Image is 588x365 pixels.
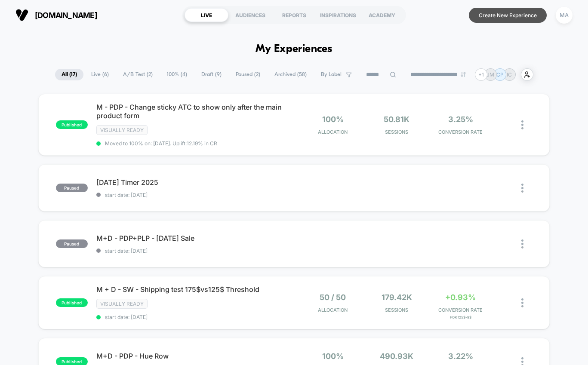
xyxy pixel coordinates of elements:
span: 3.25% [448,115,473,124]
span: CONVERSION RATE [431,129,491,135]
span: Archived ( 58 ) [268,69,313,80]
span: All ( 17 ) [55,69,83,80]
span: paused [56,239,88,248]
span: Live ( 6 ) [85,69,115,80]
span: 100% [322,352,344,361]
div: INSPIRATIONS [316,8,360,22]
img: close [521,184,523,193]
span: published [56,298,88,307]
span: 100% [322,115,344,124]
span: Sessions [367,129,427,135]
span: start date: [DATE] [96,314,294,320]
h1: My Experiences [256,43,332,55]
span: CONVERSION RATE [431,307,491,313]
span: A/B Test ( 2 ) [117,69,159,80]
span: published [56,120,88,129]
span: 50.81k [384,115,409,124]
span: +0.93% [445,293,476,302]
div: + 1 [475,68,487,81]
span: M - PDP - Change sticky ATC to show only after the main product form [96,103,294,120]
img: close [521,120,523,129]
p: JM [486,71,494,78]
span: start date: [DATE] [96,192,294,198]
span: for 125$-9$ [431,315,491,319]
img: close [521,298,523,307]
span: M + D - SW - Shipping test 175$vs125$ Threshold [96,285,294,294]
span: [DOMAIN_NAME] [35,11,97,20]
span: Sessions [367,307,427,313]
span: Visually ready [96,299,148,309]
span: start date: [DATE] [96,248,294,254]
div: AUDIENCES [228,8,272,22]
span: [DATE] Timer 2025 [96,178,294,187]
div: LIVE [185,8,228,22]
span: 3.22% [448,352,473,361]
span: 100% ( 4 ) [160,69,194,80]
div: ACADEMY [360,8,404,22]
span: Allocation [318,129,348,135]
div: REPORTS [272,8,316,22]
p: CP [496,71,504,78]
span: Moved to 100% on: [DATE] . Uplift: 12.19% in CR [105,140,217,147]
span: M+D - PDP - Hue Row [96,352,294,360]
span: By Label [321,71,342,78]
span: Visually ready [96,125,148,135]
div: MA [556,7,573,24]
span: M+D - PDP+PLP - [DATE] Sale [96,234,294,242]
span: 490.93k [380,352,413,361]
img: Visually logo [15,9,28,21]
button: [DOMAIN_NAME] [13,8,100,22]
span: Draft ( 9 ) [195,69,228,80]
span: 179.42k [382,293,412,302]
p: IC [507,71,512,78]
img: close [521,239,523,248]
button: Create New Experience [469,8,547,23]
img: end [461,72,466,77]
span: Paused ( 2 ) [229,69,267,80]
span: paused [56,184,88,192]
span: 50 / 50 [320,293,346,302]
span: Allocation [318,307,348,313]
button: MA [553,6,575,24]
